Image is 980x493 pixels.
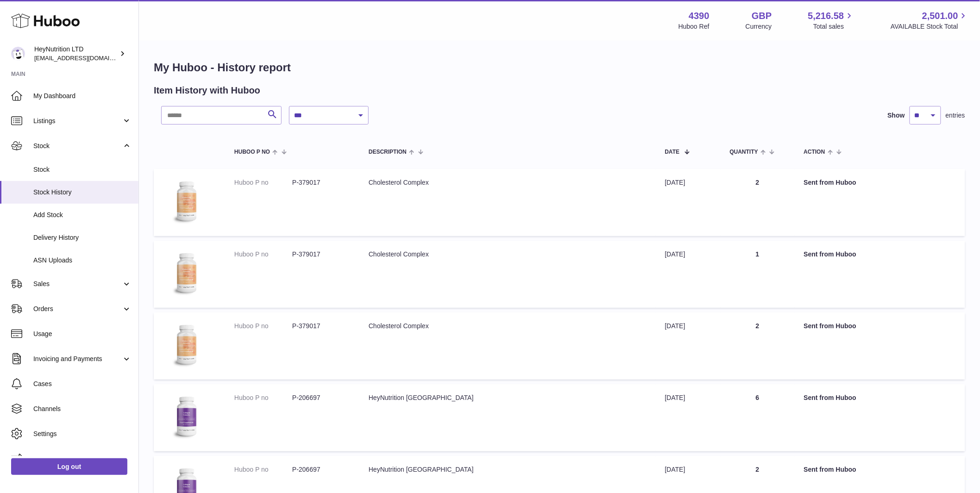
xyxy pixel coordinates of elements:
td: [DATE] [656,312,721,380]
span: Description [369,149,407,155]
dt: Huboo P no [234,393,292,402]
dd: P-379017 [292,250,350,259]
td: Cholesterol Complex [359,241,656,308]
strong: Sent from Huboo [804,394,857,401]
span: Stock [33,165,132,174]
td: Cholesterol Complex [359,312,656,380]
td: Cholesterol Complex [359,169,656,236]
dt: Huboo P no [234,322,292,331]
dd: P-379017 [292,322,350,331]
span: Total sales [813,22,854,31]
span: Returns [33,455,132,463]
strong: Sent from Huboo [804,179,857,186]
dt: Huboo P no [234,250,292,259]
div: HeyNutrition LTD [34,45,118,62]
td: [DATE] [656,384,721,451]
span: Cases [33,380,132,388]
strong: 4390 [689,10,710,22]
span: Add Stock [33,211,132,219]
span: 5,216.58 [808,10,844,22]
span: Quantity [730,149,758,155]
span: Action [804,149,825,155]
dt: Huboo P no [234,465,292,474]
div: Huboo Ref [678,22,710,31]
td: HeyNutrition [GEOGRAPHIC_DATA] [359,384,656,451]
span: 2,501.00 [922,10,958,22]
h2: Item History with Huboo [154,84,260,97]
span: Stock History [33,188,132,197]
span: Delivery History [33,233,132,242]
img: 43901725567622.jpeg [163,393,209,440]
span: Date [665,149,680,155]
img: 43901725566350.jpg [163,178,209,225]
a: 2,501.00 AVAILABLE Stock Total [891,10,969,31]
a: 5,216.58 Total sales [808,10,855,31]
span: Sales [33,280,122,288]
span: Stock [33,142,122,150]
span: entries [946,111,965,120]
td: 2 [721,169,795,236]
span: Listings [33,117,122,125]
td: 1 [721,241,795,308]
span: Invoicing and Payments [33,355,122,363]
span: AVAILABLE Stock Total [891,22,969,31]
span: [EMAIL_ADDRESS][DOMAIN_NAME] [34,54,136,62]
strong: Sent from Huboo [804,250,857,258]
strong: Sent from Huboo [804,322,857,330]
dd: P-206697 [292,393,350,402]
strong: Sent from Huboo [804,466,857,473]
div: Currency [746,22,772,31]
span: My Dashboard [33,92,132,100]
dd: P-206697 [292,465,350,474]
strong: GBP [752,10,772,22]
a: Log out [11,458,127,475]
span: Orders [33,305,122,313]
span: Huboo P no [234,149,270,155]
span: Channels [33,405,132,413]
img: info@heynutrition.com [11,47,25,61]
img: 43901725566350.jpg [163,250,209,296]
span: ASN Uploads [33,256,132,265]
img: 43901725566350.jpg [163,322,209,368]
td: 2 [721,312,795,380]
dd: P-379017 [292,178,350,187]
span: Usage [33,330,132,338]
span: Settings [33,430,132,438]
td: [DATE] [656,169,721,236]
label: Show [888,111,905,120]
h1: My Huboo - History report [154,60,965,75]
dt: Huboo P no [234,178,292,187]
td: [DATE] [656,241,721,308]
td: 6 [721,384,795,451]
